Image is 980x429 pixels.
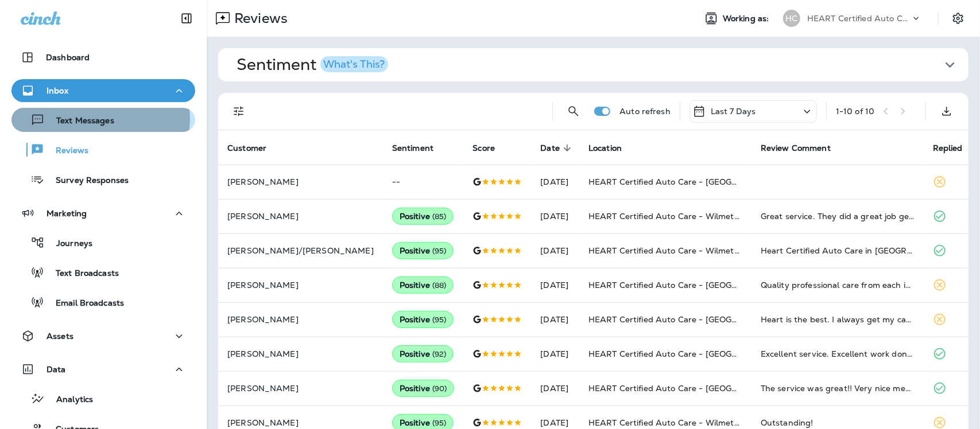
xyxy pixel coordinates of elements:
[44,175,129,186] p: Survey Responses
[761,279,915,291] div: Quality professional care from each individual I came in contact with. From the front desk, drive...
[227,280,374,290] p: [PERSON_NAME]
[45,116,114,127] p: Text Messages
[588,280,795,290] span: HEART Certified Auto Care - [GEOGRAPHIC_DATA]
[227,246,374,255] p: [PERSON_NAME]/[PERSON_NAME]
[761,143,846,153] span: Review Comment
[948,8,969,29] button: Settings
[711,107,756,116] p: Last 7 Days
[531,233,579,268] td: [DATE]
[588,349,795,359] span: HEART Certified Auto Care - [GEOGRAPHIC_DATA]
[44,298,124,309] p: Email Broadcasts
[227,143,266,153] span: Customer
[432,418,447,428] span: ( 95 )
[227,143,281,153] span: Customer
[761,210,915,222] div: Great service. They did a great job getting my daughters car ready for college.
[619,107,671,116] p: Auto refresh
[227,48,978,81] button: SentimentWhat's This?
[11,167,195,192] button: Survey Responses
[761,143,831,153] span: Review Comment
[392,345,454,362] div: Positive
[392,311,454,328] div: Positive
[531,268,579,302] td: [DATE]
[531,337,579,371] td: [DATE]
[11,138,195,162] button: Reviews
[472,143,495,153] span: Score
[11,231,195,255] button: Journeys
[11,387,195,411] button: Analytics
[588,211,742,221] span: HEART Certified Auto Care - Wilmette
[227,177,374,186] p: [PERSON_NAME]
[45,395,93,405] p: Analytics
[227,384,374,393] p: [PERSON_NAME]
[761,383,915,394] div: The service was great!! Very nice mechanics the work was done in a timely manner. I will be back ...
[588,314,795,325] span: HEART Certified Auto Care - [GEOGRAPHIC_DATA]
[531,199,579,233] td: [DATE]
[531,302,579,337] td: [DATE]
[11,358,195,381] button: Data
[933,143,963,153] span: Replied
[540,143,560,153] span: Date
[227,212,374,221] p: [PERSON_NAME]
[540,143,575,153] span: Date
[45,239,92,249] p: Journeys
[383,165,464,199] td: --
[392,380,455,397] div: Positive
[531,165,579,199] td: [DATE]
[761,417,915,428] div: Outstanding!
[227,418,374,427] p: [PERSON_NAME]
[11,290,195,314] button: Email Broadcasts
[432,280,447,290] span: ( 88 )
[807,14,911,23] p: HEART Certified Auto Care
[432,246,447,256] span: ( 95 )
[47,331,73,341] p: Assets
[44,268,119,279] p: Text Broadcasts
[588,245,742,256] span: HEART Certified Auto Care - Wilmette
[761,348,915,360] div: Excellent service. Excellent work done. Very reasonably priced. Absolutely my go to place for aut...
[432,384,447,393] span: ( 90 )
[761,314,915,325] div: Heart is the best. I always get my car back the same day, in better condition than it arrived. Ma...
[46,53,90,62] p: Dashboard
[11,108,195,132] button: Text Messages
[432,349,447,359] span: ( 92 )
[432,212,447,221] span: ( 85 )
[392,208,454,225] div: Positive
[935,100,958,123] button: Export as CSV
[11,46,195,69] button: Dashboard
[392,143,448,153] span: Sentiment
[783,10,800,27] div: HC
[588,143,622,153] span: Location
[171,7,203,30] button: Collapse Sidebar
[836,107,874,116] div: 1 - 10 of 10
[320,56,388,72] button: What's This?
[588,177,795,187] span: HEART Certified Auto Care - [GEOGRAPHIC_DATA]
[531,371,579,405] td: [DATE]
[230,10,288,27] p: Reviews
[588,418,742,428] span: HEART Certified Auto Care - Wilmette
[392,143,433,153] span: Sentiment
[227,349,374,358] p: [PERSON_NAME]
[47,209,87,218] p: Marketing
[11,202,195,225] button: Marketing
[588,143,637,153] span: Location
[392,242,454,259] div: Positive
[237,55,388,75] h1: Sentiment
[933,143,978,153] span: Replied
[761,245,915,256] div: Heart Certified Auto Care in Wilmette is wonderful. They are always very helpful, very polite and...
[47,86,68,95] p: Inbox
[44,146,88,157] p: Reviews
[11,325,195,348] button: Assets
[47,365,66,374] p: Data
[392,276,454,294] div: Positive
[11,79,195,102] button: Inbox
[562,100,585,123] button: Search Reviews
[227,100,250,123] button: Filters
[723,14,772,24] span: Working as:
[472,143,510,153] span: Score
[323,59,385,69] div: What's This?
[227,315,374,324] p: [PERSON_NAME]
[588,383,795,393] span: HEART Certified Auto Care - [GEOGRAPHIC_DATA]
[432,315,447,325] span: ( 95 )
[11,260,195,284] button: Text Broadcasts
